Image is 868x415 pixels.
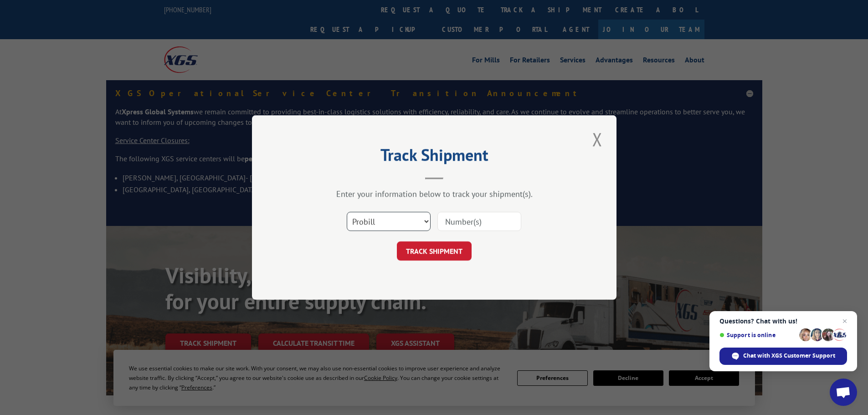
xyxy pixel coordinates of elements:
[719,332,796,338] span: Support is online
[298,189,571,199] div: Enter your information below to track your shipment(s).
[437,212,521,231] input: Number(s)
[590,127,605,152] button: Close modal
[743,352,835,360] span: Chat with XGS Customer Support
[719,348,847,365] span: Chat with XGS Customer Support
[830,379,857,406] a: Open chat
[397,241,472,261] button: TRACK SHIPMENT
[719,318,847,325] span: Questions? Chat with us!
[298,149,571,166] h2: Track Shipment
